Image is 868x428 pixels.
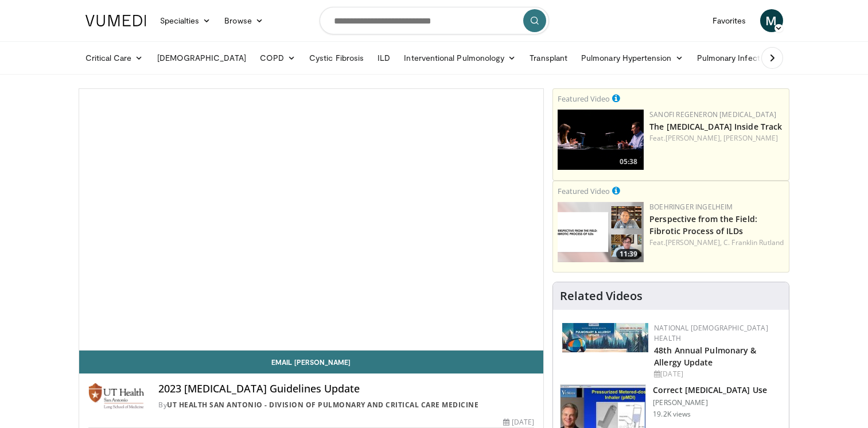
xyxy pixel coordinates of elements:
[253,46,302,69] a: COPD
[653,384,767,396] h3: Correct [MEDICAL_DATA] Use
[79,89,544,351] video-js: Video Player
[653,398,767,407] p: [PERSON_NAME]
[706,9,753,32] a: Favorites
[723,133,778,143] a: [PERSON_NAME]
[649,238,784,248] div: Feat.
[562,323,648,352] img: b90f5d12-84c1-472e-b843-5cad6c7ef911.jpg.150x105_q85_autocrop_double_scale_upscale_version-0.2.jpg
[558,94,610,104] small: Featured Video
[665,238,722,247] a: [PERSON_NAME],
[649,213,757,236] a: Perspective from the Field: Fibrotic Process of ILDs
[150,46,253,69] a: [DEMOGRAPHIC_DATA]
[649,133,784,143] div: Feat.
[574,46,690,69] a: Pulmonary Hypertension
[79,351,544,373] a: Email [PERSON_NAME]
[665,133,722,143] a: [PERSON_NAME],
[558,110,644,170] img: 64e8314d-0090-42e1-8885-f47de767bd23.png.150x105_q85_crop-smart_upscale.png
[371,46,397,69] a: ILD
[654,369,780,379] div: [DATE]
[558,186,610,196] small: Featured Video
[217,9,270,32] a: Browse
[558,110,644,170] a: 05:38
[558,202,644,262] a: 11:39
[79,46,150,69] a: Critical Care
[649,110,776,119] a: Sanofi Regeneron [MEDICAL_DATA]
[560,289,643,303] h4: Related Videos
[397,46,523,69] a: Interventional Pulmonology
[653,410,691,419] p: 19.2K views
[654,345,756,368] a: 48th Annual Pulmonary & Allergy Update
[558,202,644,262] img: 0d260a3c-dea8-4d46-9ffd-2859801fb613.png.150x105_q85_crop-smart_upscale.png
[723,238,784,247] a: C. Franklin Rutland
[654,323,768,343] a: National [DEMOGRAPHIC_DATA] Health
[158,383,534,395] h4: 2023 [MEDICAL_DATA] Guidelines Update
[302,46,371,69] a: Cystic Fibrosis
[616,157,641,167] span: 05:38
[88,383,145,410] img: UT Health San Antonio - Division of Pulmonary and Critical Care Medicine
[503,417,534,427] div: [DATE]
[760,9,783,32] a: M
[320,7,549,34] input: Search topics, interventions
[649,121,782,132] a: The [MEDICAL_DATA] Inside Track
[649,202,733,212] a: Boehringer Ingelheim
[85,15,146,26] img: VuMedi Logo
[158,400,534,410] div: By
[616,249,641,259] span: 11:39
[523,46,574,69] a: Transplant
[153,9,218,32] a: Specialties
[167,400,478,410] a: UT Health San Antonio - Division of Pulmonary and Critical Care Medicine
[690,46,789,69] a: Pulmonary Infection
